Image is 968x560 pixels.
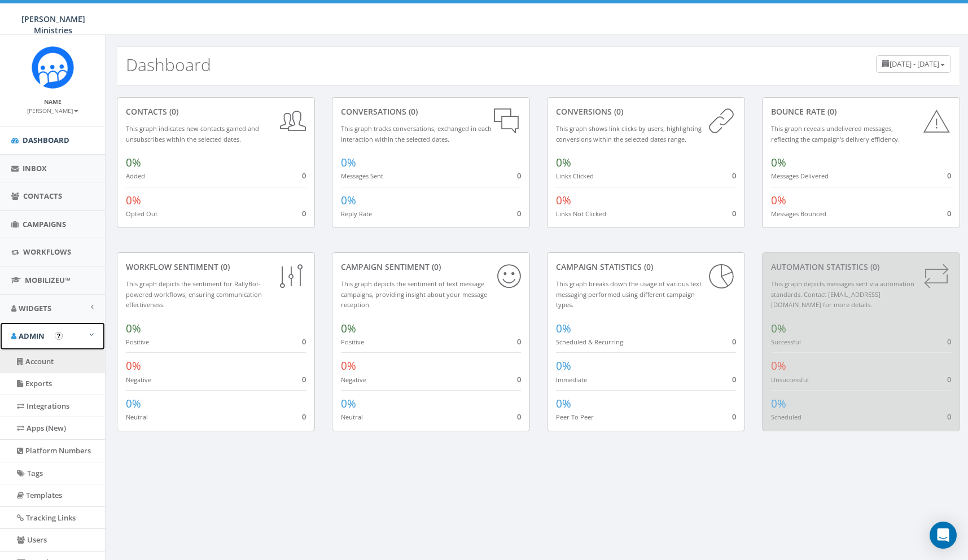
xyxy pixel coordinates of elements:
[556,193,571,208] span: 0%
[642,261,653,272] span: (0)
[25,275,71,285] span: MobilizeU™
[23,163,47,173] span: Inbox
[947,208,951,218] span: 0
[556,375,587,384] small: Immediate
[167,106,178,117] span: (0)
[23,247,71,257] span: Workflows
[890,59,939,69] span: [DATE] - [DATE]
[732,208,736,218] span: 0
[27,107,78,115] small: [PERSON_NAME]
[771,321,786,336] span: 0%
[406,106,418,117] span: (0)
[771,124,900,143] small: This graph reveals undelivered messages, reflecting the campaign's delivery efficiency.
[732,336,736,347] span: 0
[825,106,836,117] span: (0)
[732,170,736,181] span: 0
[771,261,951,273] div: Automation Statistics
[556,396,571,411] span: 0%
[771,155,786,170] span: 0%
[771,338,801,346] small: Successful
[930,522,957,549] div: Open Intercom Messenger
[517,336,521,347] span: 0
[556,209,606,218] small: Links Not Clicked
[126,124,259,143] small: This graph indicates new contacts gained and unsubscribes within the selected dates.
[32,46,74,89] img: Rally_Corp_Icon.png
[517,170,521,181] span: 0
[21,14,85,36] span: [PERSON_NAME] Ministries
[612,106,623,117] span: (0)
[430,261,441,272] span: (0)
[556,106,736,117] div: conversions
[771,106,951,117] div: Bounce Rate
[771,413,801,421] small: Scheduled
[771,358,786,373] span: 0%
[771,209,826,218] small: Messages Bounced
[947,336,951,347] span: 0
[341,172,383,180] small: Messages Sent
[771,396,786,411] span: 0%
[302,208,306,218] span: 0
[341,106,521,117] div: conversations
[19,331,45,341] span: Admin
[771,193,786,208] span: 0%
[341,338,364,346] small: Positive
[947,412,951,422] span: 0
[126,209,157,218] small: Opted Out
[341,279,487,309] small: This graph depicts the sentiment of text message campaigns, providing insight about your message ...
[126,261,306,273] div: Workflow Sentiment
[868,261,879,272] span: (0)
[947,170,951,181] span: 0
[556,155,571,170] span: 0%
[341,396,356,411] span: 0%
[341,261,521,273] div: Campaign Sentiment
[23,135,69,145] span: Dashboard
[341,155,356,170] span: 0%
[126,396,141,411] span: 0%
[126,321,141,336] span: 0%
[126,106,306,117] div: contacts
[27,105,78,115] a: [PERSON_NAME]
[517,412,521,422] span: 0
[302,336,306,347] span: 0
[556,413,594,421] small: Peer To Peer
[732,412,736,422] span: 0
[126,155,141,170] span: 0%
[302,412,306,422] span: 0
[771,375,809,384] small: Unsuccessful
[126,193,141,208] span: 0%
[126,338,149,346] small: Positive
[19,303,51,313] span: Widgets
[556,172,594,180] small: Links Clicked
[556,261,736,273] div: Campaign Statistics
[341,124,492,143] small: This graph tracks conversations, exchanged in each interaction within the selected dates.
[341,209,372,218] small: Reply Rate
[23,219,66,229] span: Campaigns
[302,170,306,181] span: 0
[218,261,230,272] span: (0)
[556,124,702,143] small: This graph shows link clicks by users, highlighting conversions within the selected dates range.
[126,279,262,309] small: This graph depicts the sentiment for RallyBot-powered workflows, ensuring communication effective...
[556,321,571,336] span: 0%
[23,191,62,201] span: Contacts
[556,358,571,373] span: 0%
[341,321,356,336] span: 0%
[341,358,356,373] span: 0%
[126,55,211,74] h2: Dashboard
[126,172,145,180] small: Added
[126,413,148,421] small: Neutral
[341,193,356,208] span: 0%
[341,413,363,421] small: Neutral
[126,358,141,373] span: 0%
[771,279,914,309] small: This graph depicts messages sent via automation standards. Contact [EMAIL_ADDRESS][DOMAIN_NAME] f...
[302,374,306,384] span: 0
[947,374,951,384] span: 0
[44,98,62,106] small: Name
[341,375,366,384] small: Negative
[55,332,63,340] button: Open In-App Guide
[126,375,151,384] small: Negative
[517,374,521,384] span: 0
[732,374,736,384] span: 0
[556,279,702,309] small: This graph breaks down the usage of various text messaging performed using different campaign types.
[556,338,623,346] small: Scheduled & Recurring
[771,172,829,180] small: Messages Delivered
